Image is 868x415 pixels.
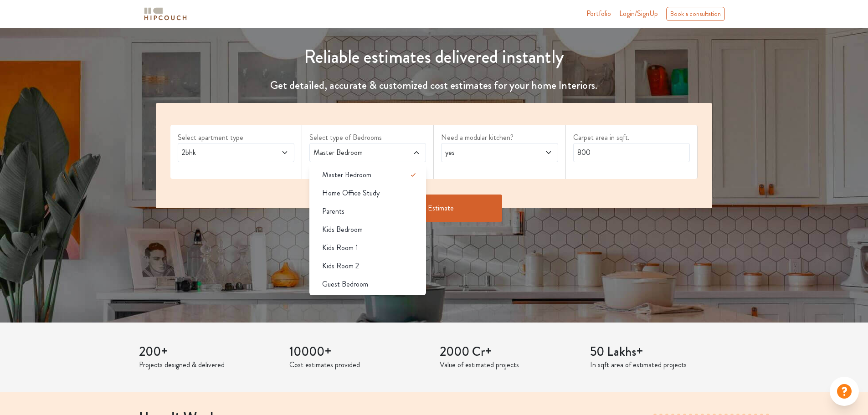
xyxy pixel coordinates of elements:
[139,344,278,360] h3: 200+
[150,79,718,92] h4: Get detailed, accurate & customized cost estimates for your home Interiors.
[309,162,426,172] div: select 1 more room(s)
[322,224,363,235] span: Kids Bedroom
[150,46,718,68] h1: Reliable estimates delivered instantly
[139,359,278,370] p: Projects designed & delivered
[443,147,525,158] span: yes
[322,206,344,217] span: Parents
[289,359,429,370] p: Cost estimates provided
[180,147,262,158] span: 2bhk
[619,8,658,19] span: Login/SignUp
[573,132,690,143] label: Carpet area in sqft.
[590,344,729,360] h3: 50 Lakhs+
[666,7,725,21] div: Book a consultation
[573,143,690,162] input: Enter area sqft
[178,132,294,143] label: Select apartment type
[322,261,359,272] span: Kids Room 2
[590,359,729,370] p: In sqft area of estimated projects
[441,132,558,143] label: Need a modular kitchen?
[309,132,426,143] label: Select type of Bedrooms
[440,344,579,360] h3: 2000 Cr+
[143,4,188,24] span: logo-horizontal.svg
[586,8,611,19] a: Portfolio
[322,169,371,180] span: Master Bedroom
[322,188,380,199] span: Home Office Study
[143,6,188,22] img: logo-horizontal.svg
[312,147,393,158] span: Master Bedroom
[322,242,358,253] span: Kids Room 1
[289,344,429,360] h3: 10000+
[322,279,368,290] span: Guest Bedroom
[440,359,579,370] p: Value of estimated projects
[365,195,502,222] button: Get Estimate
